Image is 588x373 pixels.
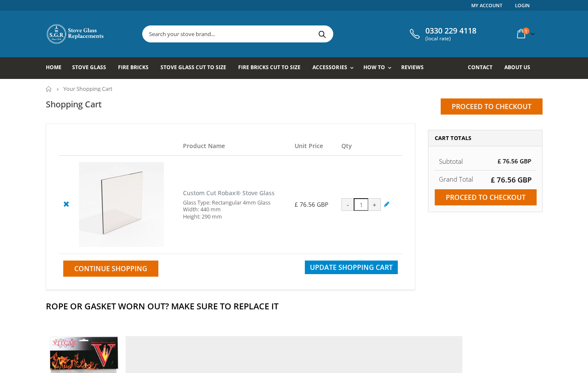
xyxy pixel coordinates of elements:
span: Fire Bricks Cut To Size [238,64,301,71]
span: Stove Glass Cut To Size [160,64,226,71]
span: Contact [468,64,492,71]
span: 1 [523,28,529,34]
a: Fire Bricks [118,57,155,79]
h2: Rope Or Gasket Worn Out? Make Sure To Replace It [46,300,543,312]
a: Stove Glass Cut To Size [160,57,233,79]
div: - [341,198,354,211]
img: Custom Cut Robax® Stove Glass - Pool #2 [79,162,164,247]
th: Product Name [179,137,290,156]
span: Stove Glass [72,64,106,71]
a: Fire Bricks Cut To Size [238,57,307,79]
span: Reviews [401,64,424,71]
span: How To [363,64,385,71]
div: + [368,198,381,211]
a: Continue Shopping [63,261,158,277]
span: Accessories [312,64,347,71]
h1: Shopping Cart [46,98,102,110]
span: Update Shopping Cart [310,263,393,272]
input: Proceed to checkout [435,189,537,205]
button: Search [313,26,332,42]
a: Stove Glass [72,57,113,79]
a: Accessories [312,57,357,79]
span: £ 76.56 GBP [295,200,328,208]
th: Qty [337,137,402,156]
button: Update Shopping Cart [305,261,398,274]
a: Contact [468,57,499,79]
a: Reviews [401,57,430,79]
input: Proceed to checkout [441,98,543,115]
input: Search your stove brand... [143,26,428,42]
a: Home [46,57,68,79]
strong: Grand Total [439,175,473,183]
a: How To [363,57,396,79]
a: 0330 229 4118 (local rate) [408,26,476,42]
span: £ 76.56 GBP [491,175,532,185]
a: 1 [514,25,537,42]
a: Custom Cut Robax® Stove Glass [183,189,275,197]
span: Continue Shopping [74,264,147,273]
th: Unit Price [290,137,337,156]
span: Cart Totals [435,134,471,142]
span: 0330 229 4118 [425,26,476,36]
span: Fire Bricks [118,64,149,71]
a: About us [504,57,537,79]
span: Your Shopping Cart [63,85,113,93]
div: Glass Type: Rectangular 4mm Glass Width: 440 mm Height: 290 mm [183,199,286,220]
img: Stove Glass Replacement [46,23,105,45]
span: Home [46,64,62,71]
span: Subtotal [439,157,463,165]
a: Home [46,86,52,92]
span: £ 76.56 GBP [498,157,532,165]
span: About us [504,64,530,71]
span: (local rate) [425,36,476,42]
